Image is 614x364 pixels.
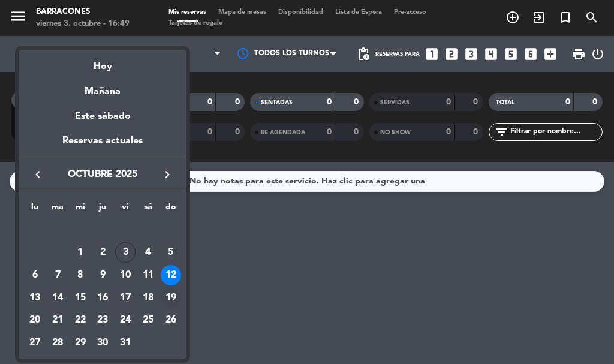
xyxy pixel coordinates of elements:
[47,288,68,308] div: 14
[19,133,186,158] div: Reservas actuales
[138,311,158,331] div: 25
[114,200,137,219] th: viernes
[23,332,46,354] td: 27 de octubre de 2025
[159,309,182,332] td: 26 de octubre de 2025
[137,200,159,219] th: sábado
[159,242,182,264] td: 5 de octubre de 2025
[25,288,45,308] div: 13
[92,242,113,263] div: 2
[47,311,68,331] div: 21
[137,264,159,287] td: 11 de octubre de 2025
[19,100,186,133] div: Este sábado
[46,332,69,354] td: 28 de octubre de 2025
[49,167,156,182] span: octubre 2025
[23,287,46,309] td: 13 de octubre de 2025
[138,265,158,285] div: 11
[47,333,68,353] div: 28
[47,265,68,285] div: 7
[46,309,69,332] td: 21 de octubre de 2025
[137,309,159,332] td: 25 de octubre de 2025
[46,200,69,219] th: martes
[92,264,115,287] td: 9 de octubre de 2025
[69,242,92,264] td: 1 de octubre de 2025
[160,167,174,182] i: keyboard_arrow_right
[92,332,115,354] td: 30 de octubre de 2025
[70,311,91,331] div: 22
[92,311,113,331] div: 23
[92,200,115,219] th: jueves
[27,167,49,182] button: keyboard_arrow_left
[92,309,115,332] td: 23 de octubre de 2025
[70,265,91,285] div: 8
[115,311,136,331] div: 24
[159,264,182,287] td: 12 de octubre de 2025
[115,265,136,285] div: 10
[138,242,158,263] div: 4
[137,287,159,309] td: 18 de octubre de 2025
[23,264,46,287] td: 6 de octubre de 2025
[46,264,69,287] td: 7 de octubre de 2025
[114,332,137,354] td: 31 de octubre de 2025
[19,50,186,74] div: Hoy
[70,288,91,308] div: 15
[69,287,92,309] td: 15 de octubre de 2025
[92,242,115,264] td: 2 de octubre de 2025
[156,167,178,182] button: keyboard_arrow_right
[19,75,186,100] div: Mañana
[159,200,182,219] th: domingo
[92,287,115,309] td: 16 de octubre de 2025
[114,287,137,309] td: 17 de octubre de 2025
[25,333,45,353] div: 27
[137,242,159,264] td: 4 de octubre de 2025
[161,265,181,285] div: 12
[31,167,45,182] i: keyboard_arrow_left
[92,333,113,353] div: 30
[23,200,46,219] th: lunes
[69,332,92,354] td: 29 de octubre de 2025
[161,311,181,331] div: 26
[70,333,91,353] div: 29
[114,242,137,264] td: 3 de octubre de 2025
[114,309,137,332] td: 24 de octubre de 2025
[25,311,45,331] div: 20
[161,288,181,308] div: 19
[115,288,136,308] div: 17
[25,265,45,285] div: 6
[114,264,137,287] td: 10 de octubre de 2025
[92,288,113,308] div: 16
[46,287,69,309] td: 14 de octubre de 2025
[159,287,182,309] td: 19 de octubre de 2025
[69,200,92,219] th: miércoles
[69,264,92,287] td: 8 de octubre de 2025
[69,309,92,332] td: 22 de octubre de 2025
[138,288,158,308] div: 18
[92,265,113,285] div: 9
[161,242,181,263] div: 5
[23,309,46,332] td: 20 de octubre de 2025
[23,219,182,242] td: OCT.
[70,242,91,263] div: 1
[115,242,136,263] div: 3
[115,333,136,353] div: 31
